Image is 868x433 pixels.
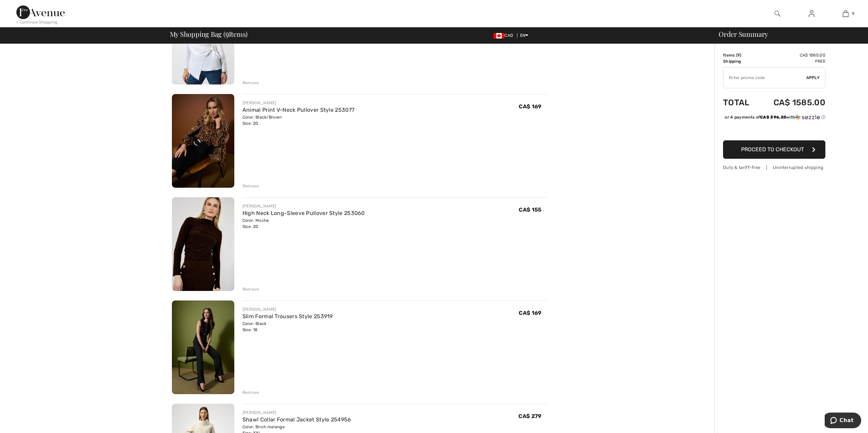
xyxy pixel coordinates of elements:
a: Sign In [803,10,820,18]
div: [PERSON_NAME] [242,306,333,312]
span: 9 [852,11,854,17]
div: Remove [242,183,259,189]
a: 9 [829,10,862,18]
img: My Info [809,10,814,18]
div: or 4 payments ofCA$ 396.25withSezzle Click to learn more about Sezzle [723,114,825,123]
span: My Shopping Bag ( Items) [170,31,248,37]
span: CA$ 169 [519,103,541,110]
img: Canadian Dollar [494,33,504,38]
span: 9 [225,29,229,38]
span: CA$ 279 [518,413,541,419]
td: Free [757,58,825,64]
img: Slim Formal Trousers Style 253919 [172,300,234,394]
img: search the website [775,10,780,18]
img: High Neck Long-Sleeve Pullover Style 253060 [172,197,234,291]
div: or 4 payments of with [725,114,825,120]
div: [PERSON_NAME] [242,203,365,209]
img: Sezzle [795,114,820,120]
div: Color: Mocha Size: 20 [242,217,365,230]
div: Remove [242,80,259,86]
div: Color: Black Size: 18 [242,321,333,333]
div: [PERSON_NAME] [242,100,354,106]
span: Apply [806,75,820,81]
div: Color: Black/Brown Size: 20 [242,114,354,126]
td: Total [723,91,757,114]
div: < Continue Shopping [16,19,58,25]
div: Order Summary [710,31,864,37]
span: CA$ 396.25 [760,115,786,120]
td: CA$ 1585.00 [757,91,825,114]
td: CA$ 1585.00 [757,52,825,58]
img: 1ère Avenue [16,5,65,19]
a: Animal Print V-Neck Pullover Style 253077 [242,107,354,113]
span: CA$ 169 [519,310,541,316]
div: Duty & tariff-free | Uninterrupted shipping [723,164,825,171]
a: High Neck Long-Sleeve Pullover Style 253060 [242,210,365,216]
button: Proceed to Checkout [723,140,825,159]
span: EN [520,33,529,38]
div: [PERSON_NAME] [242,409,351,416]
span: 9 [737,53,740,58]
div: Remove [242,286,259,292]
input: Promo code [723,67,806,88]
a: Slim Formal Trousers Style 253919 [242,313,333,320]
iframe: Opens a widget where you can chat to one of our agents [825,413,861,430]
span: Proceed to Checkout [741,146,804,153]
img: Animal Print V-Neck Pullover Style 253077 [172,94,234,188]
a: Shawl Collar Formal Jacket Style 254956 [242,416,351,423]
td: Shipping [723,58,757,64]
span: CAD [494,33,516,38]
span: CA$ 155 [519,206,541,213]
div: Remove [242,389,259,396]
td: Items ( ) [723,52,757,58]
img: My Bag [843,10,849,18]
iframe: PayPal-paypal [723,123,825,138]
